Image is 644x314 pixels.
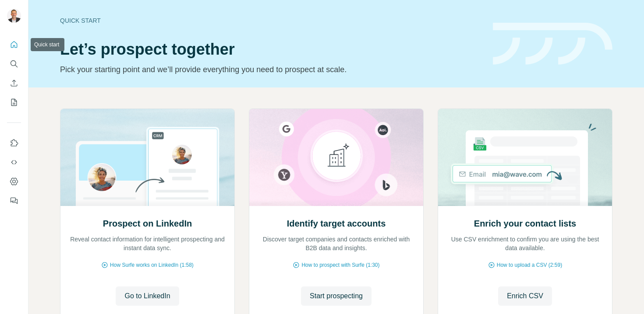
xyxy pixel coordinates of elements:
span: Enrich CSV [507,291,543,301]
button: Search [7,56,21,72]
button: Use Surfe on LinkedIn [7,135,21,151]
p: Use CSV enrichment to confirm you are using the best data available. [447,235,603,252]
button: Dashboard [7,174,21,189]
p: Pick your starting point and we’ll provide everything you need to prospect at scale. [60,63,482,76]
span: How to upload a CSV (2:59) [497,261,562,269]
span: How to prospect with Surfe (1:30) [301,261,379,269]
p: Discover target companies and contacts enriched with B2B data and insights. [258,235,414,252]
button: Use Surfe API [7,154,21,170]
h2: Enrich your contact lists [474,217,576,230]
img: Identify target accounts [249,109,424,206]
h2: Identify target accounts [287,217,386,230]
span: Start prospecting [310,291,363,301]
button: Feedback [7,193,21,209]
h1: Let’s prospect together [60,41,482,58]
button: Go to LinkedIn [116,286,179,306]
img: Prospect on LinkedIn [60,109,235,206]
h2: Prospect on LinkedIn [103,217,192,230]
span: Go to LinkedIn [124,291,170,301]
img: Enrich your contact lists [438,109,612,206]
button: Enrich CSV [498,286,552,306]
img: banner [493,23,612,65]
p: Reveal contact information for intelligent prospecting and instant data sync. [69,235,226,252]
button: Enrich CSV [7,75,21,91]
button: Quick start [7,37,21,52]
span: How Surfe works on LinkedIn (1:58) [110,261,194,269]
img: Avatar [7,9,21,23]
button: My lists [7,94,21,110]
div: Quick start [60,16,482,25]
button: Start prospecting [301,286,372,306]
